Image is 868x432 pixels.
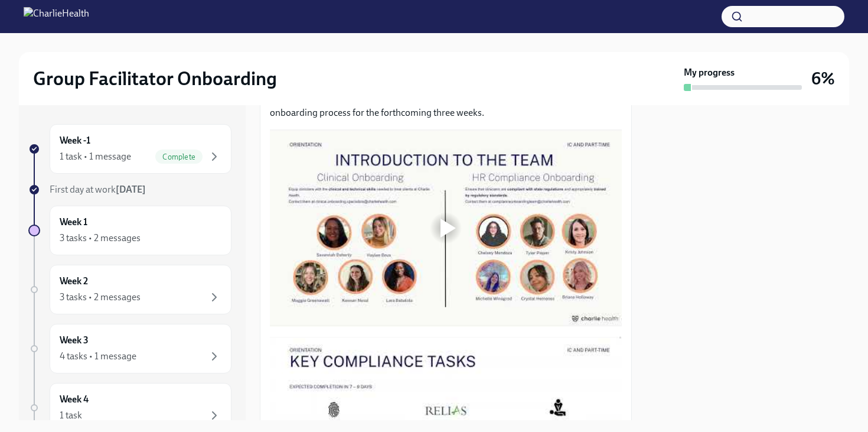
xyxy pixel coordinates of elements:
[60,134,90,147] h6: Week -1
[33,67,277,90] h2: Group Facilitator Onboarding
[116,184,146,195] strong: [DATE]
[684,66,735,79] strong: My progress
[60,232,141,245] div: 3 tasks • 2 messages
[60,275,88,288] h6: Week 2
[28,183,231,196] a: First day at work[DATE]
[60,291,141,304] div: 3 tasks • 2 messages
[50,184,146,195] span: First day at work
[60,150,131,163] div: 1 task • 1 message
[28,324,231,373] a: Week 34 tasks • 1 message
[28,206,231,255] a: Week 13 tasks • 2 messages
[28,124,231,174] a: Week -11 task • 1 messageComplete
[60,216,87,229] h6: Week 1
[60,350,136,363] div: 4 tasks • 1 message
[24,7,89,26] img: CharlieHealth
[60,334,89,347] h6: Week 3
[811,68,835,89] h3: 6%
[155,152,203,161] span: Complete
[60,393,89,406] h6: Week 4
[60,409,82,422] div: 1 task
[28,265,231,314] a: Week 23 tasks • 2 messages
